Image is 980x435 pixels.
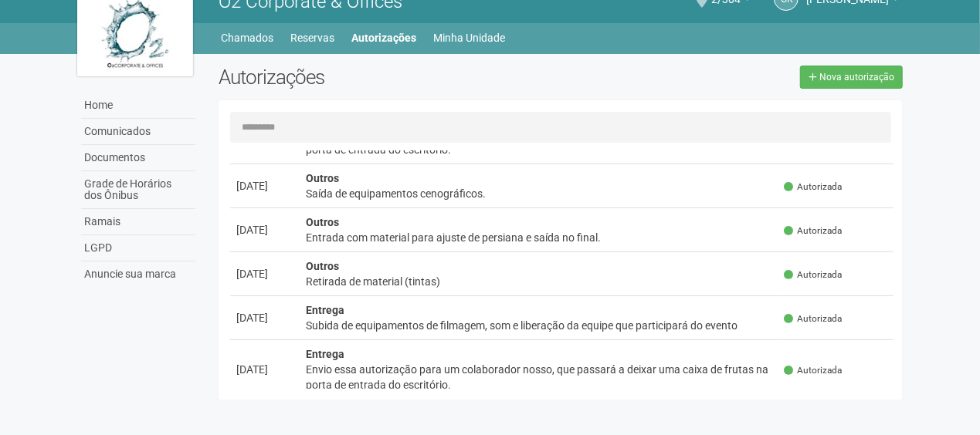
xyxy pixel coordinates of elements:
div: Entrada com material para ajuste de persiana e saída no final. [306,230,772,245]
h2: Autorizações [219,66,549,89]
a: Grade de Horários dos Ônibus [81,171,195,209]
span: Autorizada [784,268,842,282]
a: Minha Unidade [434,27,506,49]
div: [DATE] [236,222,293,238]
strong: Outros [306,260,339,272]
strong: Outros [306,216,339,228]
div: [DATE] [236,362,293,377]
a: Anuncie sua marca [81,261,195,287]
span: Autorizada [784,180,842,194]
a: Autorizações [352,27,417,49]
a: Ramais [81,209,195,235]
div: [DATE] [236,310,293,325]
strong: Outros [306,172,339,184]
span: Autorizada [784,224,842,238]
div: Subida de equipamentos de filmagem, som e liberação da equipe que participará do evento [306,318,772,333]
div: [DATE] [236,266,293,282]
a: Reservas [291,27,335,49]
a: Chamados [222,27,274,49]
div: Envio essa autorização para um colaborador nosso, que passará a deixar uma caixa de frutas na por... [306,362,772,393]
div: Saída de equipamentos cenográficos. [306,186,772,201]
span: Nova autorização [819,72,894,83]
a: Documentos [81,145,195,171]
a: Nova autorização [800,66,903,89]
a: LGPD [81,235,195,261]
a: Home [81,93,195,119]
div: Retirada de material (tintas) [306,274,772,289]
span: Autorizada [784,364,842,377]
strong: Entrega [306,348,344,360]
div: [DATE] [236,178,293,194]
strong: Entrega [306,304,344,316]
a: Comunicados [81,119,195,145]
span: Autorizada [784,312,842,325]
